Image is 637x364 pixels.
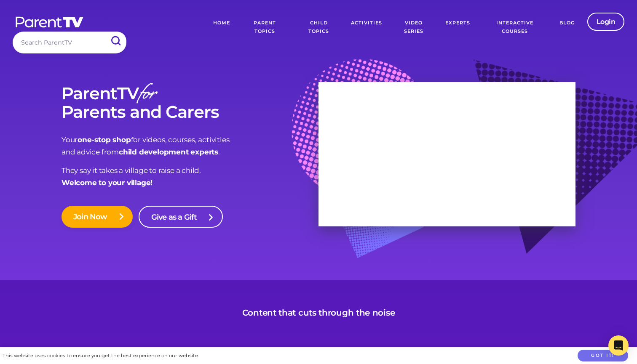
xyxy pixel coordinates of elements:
input: Search ParentTV [13,32,126,53]
a: Blog [553,13,581,42]
em: for [139,77,156,114]
p: They say it takes a village to raise a child. [62,165,318,189]
h1: ParentTV Parents and Carers [62,84,318,121]
button: Got it! [578,350,628,362]
a: Video Series [388,13,439,42]
a: Parent Topics [236,13,293,42]
a: Give as a Gift [139,206,223,228]
a: Join Now [62,206,133,228]
a: Activities [345,13,388,42]
strong: one-stop shop [78,136,131,144]
input: Submit [104,32,126,50]
strong: Welcome to your village! [62,178,153,187]
div: Open Intercom Messenger [608,335,629,356]
a: Experts [439,13,476,42]
strong: child development experts [119,148,218,156]
img: parenttv-logo-white.4c85aaf.svg [15,16,84,28]
a: Home [207,13,236,42]
h3: Content that cuts through the noise [242,308,395,318]
a: Interactive Courses [476,13,553,42]
div: This website uses cookies to ensure you get the best experience on our website. [3,351,199,360]
a: Child Topics [293,13,345,42]
p: Your for videos, courses, activities and advice from . [62,134,318,158]
a: Login [587,13,625,31]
